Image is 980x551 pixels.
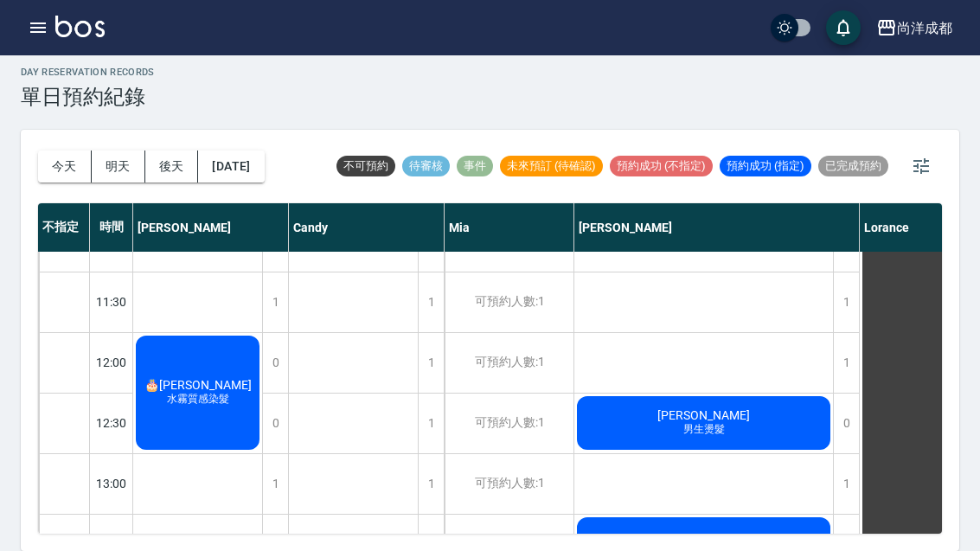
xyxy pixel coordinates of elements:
h3: 單日預約紀錄 [21,85,155,109]
div: [PERSON_NAME] [133,203,289,252]
span: 🎂 [PERSON_NAME] [141,378,255,392]
div: 1 [833,454,859,514]
span: 不可預約 [336,158,395,174]
div: 1 [262,272,288,332]
div: 1 [833,272,859,332]
div: 時間 [90,203,133,252]
span: 男生燙髮 [680,422,728,437]
div: [PERSON_NAME] [574,203,860,252]
div: Mia [445,203,574,252]
div: 可預約人數:1 [445,454,573,514]
div: 11:30 [90,272,133,332]
div: 1 [262,454,288,514]
span: 水霧質感染髮 [163,392,233,407]
div: 1 [418,394,444,453]
div: 尚洋成都 [897,17,952,39]
div: 可預約人數:1 [445,272,573,332]
span: 待審核 [402,158,450,174]
div: 12:30 [90,393,133,453]
div: 0 [833,394,859,453]
span: [PERSON_NAME] [654,408,753,422]
div: 1 [418,454,444,514]
span: 預約成功 (指定) [720,158,811,174]
button: save [826,10,861,45]
button: 明天 [92,151,145,183]
button: [DATE] [198,151,264,183]
div: 12:00 [90,332,133,393]
h2: day Reservation records [21,67,155,78]
button: 後天 [145,151,199,183]
div: 不指定 [38,203,90,252]
div: 可預約人數:1 [445,394,573,453]
div: 1 [418,333,444,393]
button: 尚洋成都 [869,10,959,46]
span: 未來預訂 (待確認) [500,158,603,174]
div: Candy [289,203,445,252]
div: 可預約人數:1 [445,333,573,393]
span: 已完成預約 [818,158,888,174]
img: Logo [55,16,105,37]
button: 今天 [38,151,92,183]
div: 1 [833,333,859,393]
div: 0 [262,333,288,393]
span: 預約成功 (不指定) [610,158,713,174]
div: 13:00 [90,453,133,514]
span: 事件 [457,158,493,174]
div: 1 [418,272,444,332]
div: 0 [262,394,288,453]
